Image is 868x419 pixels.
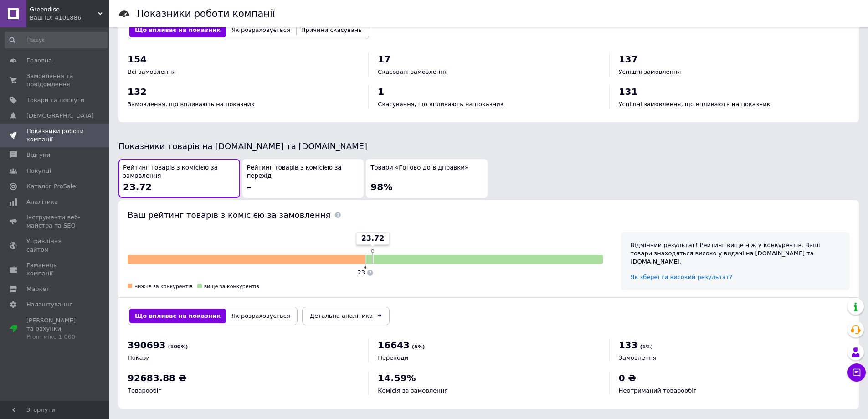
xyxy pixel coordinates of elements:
span: Скасування, що впливають на показник [378,101,503,108]
span: 16643 [378,340,410,351]
span: Неотриманий товарообіг [619,387,697,394]
span: Успішні замовлення [619,68,681,75]
span: 390693 [128,340,166,351]
button: Як розраховується [226,23,296,37]
button: Рейтинг товарів з комісією за замовлення23.72 [118,159,240,198]
span: Рейтинг товарів з комісією за замовлення [123,164,236,181]
span: (5%) [412,344,425,350]
button: Причини скасувань [296,23,367,37]
span: нижче за конкурентів [134,284,193,290]
span: Головна [26,57,52,65]
span: Успішні замовлення, що впливають на показник [619,101,770,108]
button: Що впливає на показник [129,23,226,37]
span: 133 [619,340,638,351]
span: 14.59% [378,372,416,383]
span: Замовлення та повідомлення [26,72,84,88]
button: Товари «Готово до відправки»98% [366,159,488,198]
div: Prom мікс 1 000 [26,333,84,341]
span: 131 [619,86,638,97]
a: Детальна аналітика [302,307,390,325]
span: вище за конкурентів [204,284,259,290]
span: Покази [128,354,150,361]
span: (100%) [168,344,188,350]
span: 132 [128,86,147,97]
span: 98% [370,181,392,192]
span: 137 [619,54,638,65]
span: 17 [378,54,390,65]
span: Каталог ProSale [26,182,76,191]
span: 1 [378,86,384,97]
span: Маркет [26,285,50,293]
span: Скасовані замовлення [378,68,447,75]
span: Показники роботи компанії [26,127,84,144]
span: Комісія за замовлення [378,387,448,394]
span: Переходи [378,354,408,361]
span: Управління сайтом [26,237,84,253]
span: 23 [357,269,365,276]
button: Чат з покупцем [847,363,866,382]
span: Покупці [26,167,51,175]
span: 154 [128,54,147,65]
span: [DEMOGRAPHIC_DATA] [26,112,94,120]
span: Товари «Готово до відправки» [370,164,468,172]
button: Як розраховується [226,309,296,323]
span: [PERSON_NAME] та рахунки [26,316,84,341]
span: Товари та послуги [26,96,84,104]
span: 23.72 [123,181,152,192]
button: Що впливає на показник [129,309,226,323]
span: Відгуки [26,151,50,159]
span: 0 ₴ [619,372,636,383]
div: Відмінний результат! Рейтинг вище ніж у конкурентів. Ваші товари знаходяться високо у видачі на [... [630,241,841,266]
span: Налаштування [26,300,73,309]
input: Пошук [5,32,108,48]
span: Ваш рейтинг товарів з комісією за замовлення [128,210,330,220]
h1: Показники роботи компанії [137,8,275,19]
span: Greendise [30,5,98,14]
div: Ваш ID: 4101886 [30,14,109,22]
span: Товарообіг [128,387,161,394]
span: Замовлення [619,354,657,361]
span: Інструменти веб-майстра та SEO [26,213,84,230]
span: Показники товарів на [DOMAIN_NAME] та [DOMAIN_NAME] [118,141,367,151]
span: 23.72 [361,233,385,243]
span: 92683.88 ₴ [128,372,186,383]
button: Рейтинг товарів з комісією за перехід– [242,159,364,198]
span: – [247,181,252,192]
span: Аналітика [26,198,58,206]
span: Замовлення, що впливають на показник [128,101,255,108]
span: (1%) [640,344,653,350]
a: Як зберегти високий результат? [630,274,732,280]
span: Гаманець компанії [26,261,84,278]
span: Всі замовлення [128,68,175,75]
span: Рейтинг товарів з комісією за перехід [247,164,360,181]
